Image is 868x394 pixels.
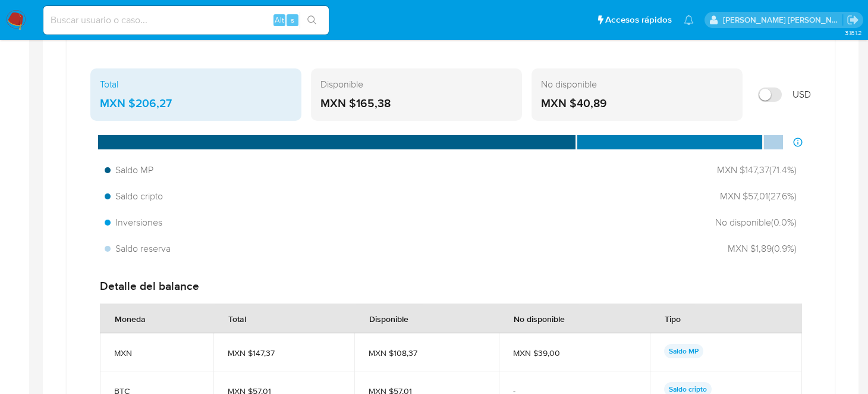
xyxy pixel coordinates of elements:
a: Salir [847,14,859,26]
span: 3.161.2 [845,28,862,37]
button: search-icon [300,12,324,29]
span: Alt [275,14,284,26]
span: Accesos rápidos [605,14,672,26]
p: brenda.morenoreyes@mercadolibre.com.mx [723,14,843,26]
input: Buscar usuario o caso... [43,12,329,28]
span: s [291,14,294,26]
a: Notificaciones [684,15,694,25]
